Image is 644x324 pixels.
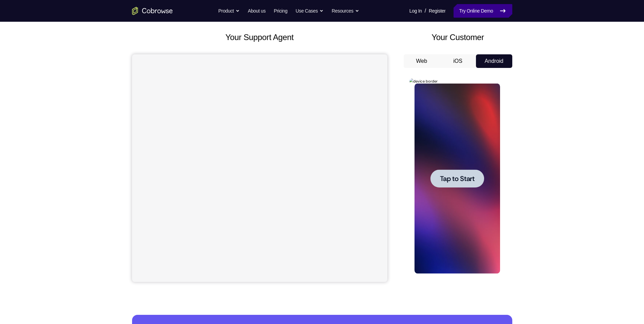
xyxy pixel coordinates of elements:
button: Web [404,54,440,68]
button: Tap to Start [21,91,75,109]
button: Use Cases [296,4,324,18]
h2: Your Customer [404,31,512,43]
a: Try Online Demo [454,4,512,18]
button: iOS [440,54,476,68]
iframe: Agent [132,54,387,282]
a: Go to the home page [132,7,173,15]
a: Register [429,4,445,18]
a: About us [248,4,265,18]
h2: Your Support Agent [132,31,387,43]
a: Log In [409,4,422,18]
a: Pricing [274,4,287,18]
button: Product [218,4,240,18]
button: Resources [332,4,359,18]
span: / [425,7,426,15]
span: Tap to Start [31,97,65,104]
button: Android [476,54,512,68]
